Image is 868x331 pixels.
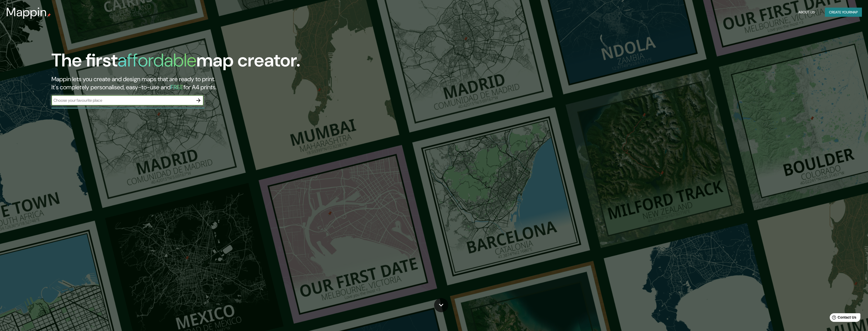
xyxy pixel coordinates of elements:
h5: FREE [171,83,183,91]
h1: The first map creator. [51,50,300,75]
h2: Mappin lets you create and design maps that are ready to print. It's completely personalised, eas... [51,75,486,91]
h3: Mappin [6,5,47,19]
button: Create yourmap [825,8,862,17]
h1: affordable [118,48,196,72]
button: About Us [796,8,817,17]
img: mappin-pin [47,13,51,17]
iframe: Help widget launcher [823,311,862,325]
input: Choose your favourite place [51,97,193,103]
